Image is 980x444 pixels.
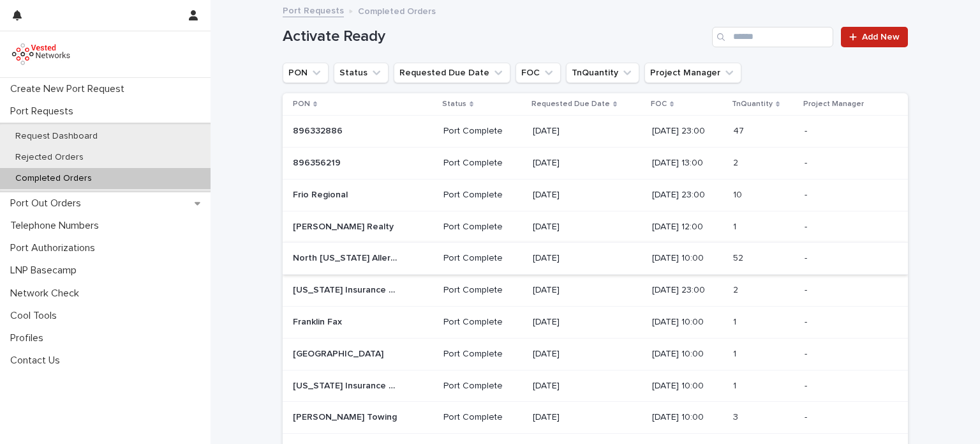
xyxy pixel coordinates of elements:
[733,123,746,137] p: 47
[10,42,72,67] img: vxlBWb1LRgmsbg0j7G8f
[803,97,864,111] p: Project Manager
[652,222,723,233] p: [DATE] 12:00
[5,332,54,344] p: Profiles
[5,152,94,163] p: Rejected Orders
[533,222,639,233] p: [DATE]
[293,187,350,201] p: Frio Regional
[652,126,723,137] p: [DATE] 23:00
[733,219,739,233] p: 1
[862,33,900,42] span: Add New
[293,155,343,169] p: 896356219
[5,242,105,254] p: Port Authorizations
[652,190,723,201] p: [DATE] 23:00
[5,131,108,142] p: Request Dashboard
[652,253,723,264] p: [DATE] 10:00
[805,412,887,423] p: -
[733,314,739,328] p: 1
[805,222,887,233] p: -
[283,338,908,370] tr: [GEOGRAPHIC_DATA][GEOGRAPHIC_DATA] Port Complete[DATE][DATE] 10:0011 -
[283,179,908,211] tr: Frio RegionalFrio Regional Port Complete[DATE][DATE] 23:001010 -
[293,219,396,233] p: [PERSON_NAME] Realty
[283,211,908,243] tr: [PERSON_NAME] Realty[PERSON_NAME] Realty Port Complete[DATE][DATE] 12:0011 -
[533,158,639,169] p: [DATE]
[733,250,746,264] p: 52
[293,282,402,296] p: [US_STATE] Insurance SMS
[443,126,523,137] p: Port Complete
[293,250,402,264] p: North [US_STATE] Allergy
[293,314,345,328] p: Franklin Fax
[805,285,887,296] p: -
[733,346,739,360] p: 1
[805,317,887,328] p: -
[805,381,887,392] p: -
[334,63,389,83] button: Status
[5,287,89,300] p: Network Check
[358,3,436,17] p: Completed Orders
[5,264,87,277] p: LNP Basecamp
[283,147,908,179] tr: 896356219896356219 Port Complete[DATE][DATE] 13:0022 -
[733,155,741,169] p: 2
[5,355,70,367] p: Contact Us
[652,158,723,169] p: [DATE] 13:00
[443,222,523,233] p: Port Complete
[283,3,344,17] a: Port Requests
[651,97,667,111] p: FOC
[566,63,639,83] button: TnQuantity
[5,197,91,210] p: Port Out Orders
[805,190,887,201] p: -
[733,410,741,423] p: 3
[805,126,887,137] p: -
[805,158,887,169] p: -
[5,220,109,232] p: Telephone Numbers
[652,412,723,423] p: [DATE] 10:00
[5,83,135,95] p: Create New Port Request
[533,253,639,264] p: [DATE]
[712,27,833,47] input: Search
[293,97,310,111] p: PON
[733,378,739,392] p: 1
[805,253,887,264] p: -
[283,63,329,83] button: PON
[283,370,908,402] tr: [US_STATE] Insurance Advocates[US_STATE] Insurance Advocates Port Complete[DATE][DATE] 10:0011 -
[394,63,510,83] button: Requested Due Date
[531,97,610,111] p: Requested Due Date
[293,410,399,423] p: [PERSON_NAME] Towing
[443,412,523,423] p: Port Complete
[732,97,773,111] p: TnQuantity
[283,27,707,46] h1: Activate Ready
[516,63,561,83] button: FOC
[5,310,67,322] p: Cool Tools
[533,412,639,423] p: [DATE]
[283,402,908,434] tr: [PERSON_NAME] Towing[PERSON_NAME] Towing Port Complete[DATE][DATE] 10:0033 -
[293,346,386,360] p: [GEOGRAPHIC_DATA]
[443,349,523,360] p: Port Complete
[533,190,639,201] p: [DATE]
[293,378,402,392] p: Texas Insurance Advocates
[443,381,523,392] p: Port Complete
[533,349,639,360] p: [DATE]
[652,381,723,392] p: [DATE] 10:00
[733,282,741,296] p: 2
[443,158,523,169] p: Port Complete
[533,285,639,296] p: [DATE]
[733,187,745,201] p: 10
[533,317,639,328] p: [DATE]
[533,381,639,392] p: [DATE]
[652,285,723,296] p: [DATE] 23:00
[443,317,523,328] p: Port Complete
[644,63,741,83] button: Project Manager
[5,173,102,184] p: Completed Orders
[5,105,84,118] p: Port Requests
[443,285,523,296] p: Port Complete
[443,190,523,201] p: Port Complete
[443,253,523,264] p: Port Complete
[283,116,908,148] tr: 896332886896332886 Port Complete[DATE][DATE] 23:004747 -
[805,349,887,360] p: -
[283,306,908,338] tr: Franklin FaxFranklin Fax Port Complete[DATE][DATE] 10:0011 -
[283,275,908,307] tr: [US_STATE] Insurance SMS[US_STATE] Insurance SMS Port Complete[DATE][DATE] 23:0022 -
[442,97,466,111] p: Status
[652,349,723,360] p: [DATE] 10:00
[533,126,639,137] p: [DATE]
[841,27,908,47] a: Add New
